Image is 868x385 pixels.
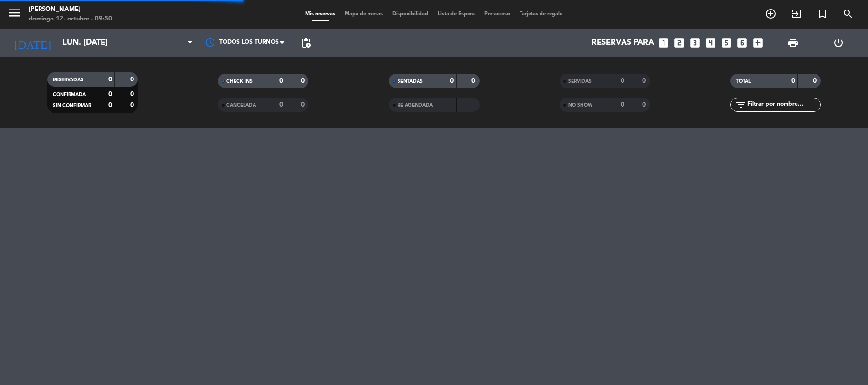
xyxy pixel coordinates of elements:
[301,78,306,84] strong: 0
[53,92,86,97] span: CONFIRMADA
[592,39,654,48] span: Reservas para
[130,91,136,98] strong: 0
[736,37,748,49] i: looks_6
[816,29,861,57] div: LOG OUT
[398,79,423,84] span: SENTADAS
[621,101,624,108] strong: 0
[568,79,592,84] span: SERVIDAS
[673,37,685,49] i: looks_two
[568,103,592,108] span: NO SHOW
[7,6,21,20] i: menu
[53,103,91,108] span: SIN CONFIRMAR
[7,32,58,53] i: [DATE]
[226,103,256,108] span: CANCELADA
[300,37,312,49] span: pending_actions
[471,78,477,84] strong: 0
[752,37,764,49] i: add_box
[621,78,624,84] strong: 0
[398,103,433,108] span: RE AGENDADA
[642,101,648,108] strong: 0
[226,79,253,84] span: CHECK INS
[791,78,795,84] strong: 0
[515,11,568,17] span: Tarjetas de regalo
[746,99,820,110] input: Filtrar por nombre...
[720,37,733,49] i: looks_5
[765,8,776,20] i: add_circle_outline
[791,8,802,20] i: exit_to_app
[813,78,818,84] strong: 0
[689,37,701,49] i: looks_3
[89,37,100,49] i: arrow_drop_down
[705,37,717,49] i: looks_4
[787,37,799,49] span: print
[29,14,112,24] div: domingo 12. octubre - 09:50
[817,8,828,20] i: turned_in_not
[657,37,670,49] i: looks_one
[108,102,112,109] strong: 0
[300,11,340,17] span: Mis reservas
[53,78,83,82] span: RESERVADAS
[130,76,136,83] strong: 0
[450,78,454,84] strong: 0
[388,11,433,17] span: Disponibilidad
[279,78,283,84] strong: 0
[433,11,480,17] span: Lista de Espera
[833,37,844,49] i: power_settings_new
[108,76,112,83] strong: 0
[842,8,854,20] i: search
[130,102,136,109] strong: 0
[301,101,306,108] strong: 0
[7,6,21,23] button: menu
[736,79,751,84] span: TOTAL
[735,99,746,110] i: filter_list
[29,5,112,14] div: [PERSON_NAME]
[279,101,283,108] strong: 0
[340,11,388,17] span: Mapa de mesas
[108,91,112,98] strong: 0
[480,11,515,17] span: Pre-acceso
[642,78,648,84] strong: 0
